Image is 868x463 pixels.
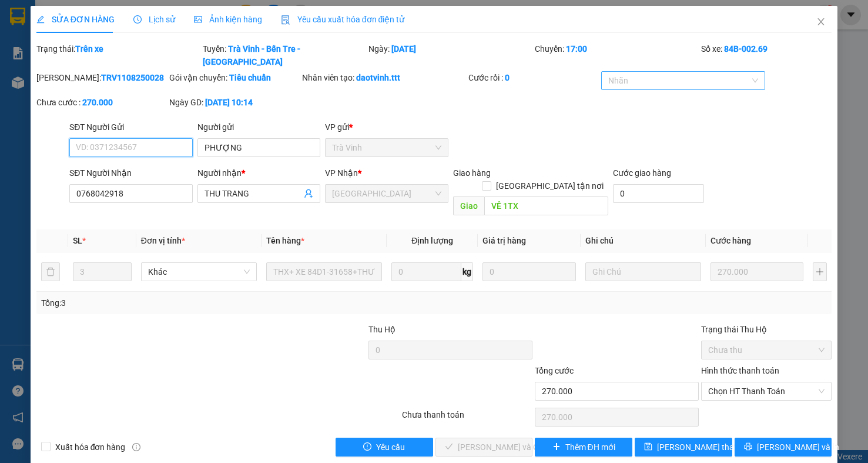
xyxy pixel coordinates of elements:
button: delete [41,262,60,281]
span: Xuất hóa đơn hàng [51,441,130,454]
button: Close [805,6,837,39]
input: Ghi Chú [585,262,701,281]
div: Trạng thái: [35,42,202,68]
div: Người nhận [197,166,321,179]
span: Giá trị hàng [482,236,526,245]
input: Cước giao hàng [613,184,704,203]
div: Tổng: 3 [41,297,336,309]
div: SĐT Người Gửi [69,121,193,134]
span: Chưa thu [708,341,825,359]
div: Cước rồi : [468,71,599,84]
b: 270.000 [82,98,113,107]
div: Tuyến: [202,42,368,68]
span: printer [744,442,752,452]
label: Cước giao hàng [613,168,671,178]
b: 0 [505,73,510,82]
span: Lịch sử [133,15,175,24]
b: 84B-002.69 [724,44,768,54]
span: Định lượng [411,236,453,245]
button: exclamation-circleYêu cầu [336,438,433,457]
div: Nhân viên tạo: [302,71,466,84]
b: 17:00 [566,44,587,54]
div: Ngày GD: [169,96,300,109]
span: exclamation-circle [363,442,371,452]
div: Chưa thanh toán [401,408,534,429]
b: [DATE] [391,44,416,54]
button: printer[PERSON_NAME] và In [735,438,832,457]
span: Cước hàng [711,236,751,245]
span: kg [461,262,473,281]
label: Hình thức thanh toán [701,366,779,375]
div: VP gửi [325,121,448,134]
div: [PERSON_NAME]: [36,71,167,84]
span: Yêu cầu [376,441,405,454]
span: [PERSON_NAME] và In [757,441,839,454]
th: Ghi chú [581,229,706,252]
span: edit [36,15,45,24]
img: icon [281,15,290,25]
span: Ảnh kiện hàng [194,15,262,24]
div: Số xe: [700,42,833,68]
span: Thu Hộ [368,325,396,334]
div: Chưa cước : [36,96,167,109]
button: plus [813,262,827,281]
div: Chuyến: [534,42,700,68]
b: Trên xe [75,44,103,54]
input: VD: Bàn, Ghế [266,262,382,281]
span: Yêu cầu xuất hóa đơn điện tử [281,15,405,24]
span: [PERSON_NAME] thay đổi [657,441,751,454]
b: [DATE] 10:14 [205,98,253,107]
button: check[PERSON_NAME] và Giao hàng [435,438,533,457]
span: Tên hàng [266,236,304,245]
input: 0 [482,262,575,281]
span: save [644,442,652,452]
button: save[PERSON_NAME] thay đổi [635,438,732,457]
span: Chọn HT Thanh Toán [708,382,825,400]
span: SL [73,236,82,245]
b: Trà Vinh - Bến Tre - [GEOGRAPHIC_DATA] [203,44,300,66]
span: Đơn vị tính [141,236,185,245]
span: SỬA ĐƠN HÀNG [36,15,115,24]
b: Tiêu chuẩn [229,73,271,82]
span: info-circle [132,443,140,451]
span: VP Nhận [325,168,358,178]
input: Dọc đường [484,196,608,215]
div: SĐT Người Nhận [69,166,193,179]
span: Giao hàng [453,168,491,178]
span: close [816,17,826,26]
b: TRV1108250028 [101,73,164,82]
div: Người gửi [197,121,321,134]
span: Tổng cước [535,366,574,375]
span: Giao [453,196,484,215]
div: Ngày: [367,42,534,68]
input: 0 [711,262,803,281]
span: clock-circle [133,15,142,24]
span: close-circle [818,388,825,395]
span: picture [194,15,202,24]
div: Gói vận chuyển: [169,71,300,84]
div: Trạng thái Thu Hộ [701,323,832,336]
span: plus [552,442,561,452]
span: Trà Vinh [332,139,441,156]
span: Thêm ĐH mới [565,441,615,454]
span: user-add [304,189,313,198]
button: plusThêm ĐH mới [535,438,632,457]
b: daotvinh.ttt [356,73,400,82]
span: [GEOGRAPHIC_DATA] tận nơi [491,179,608,192]
span: Khác [148,263,250,281]
span: Sài Gòn [332,185,441,202]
